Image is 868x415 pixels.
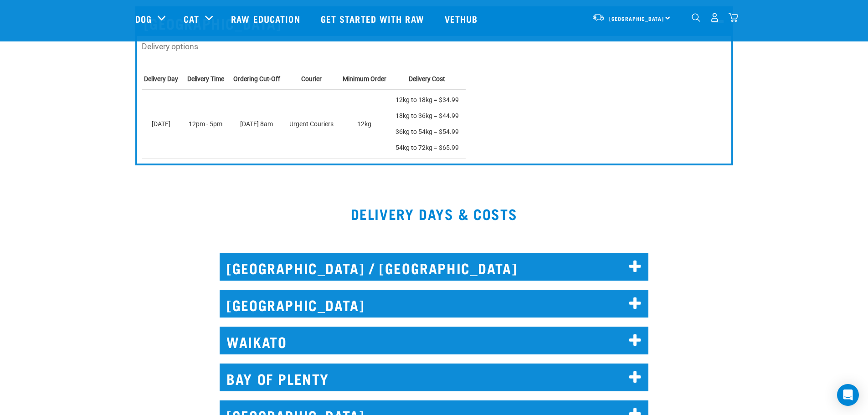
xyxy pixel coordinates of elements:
[231,89,287,159] td: [DATE] 8am
[340,89,393,159] td: 12kg
[301,75,322,82] strong: Courier
[710,13,719,22] img: user.png
[142,89,185,159] td: [DATE]
[220,327,648,354] h2: WAIKATO
[144,75,178,82] strong: Delivery Day
[220,253,648,281] h2: [GEOGRAPHIC_DATA] / [GEOGRAPHIC_DATA]
[233,75,280,82] strong: Ordering Cut-Off
[312,0,436,37] a: Get started with Raw
[185,89,231,159] td: 12pm - 5pm
[592,13,605,21] img: van-moving.png
[220,290,648,318] h2: [GEOGRAPHIC_DATA]
[187,75,224,82] strong: Delivery Time
[220,364,648,391] h2: BAY OF PLENTY
[609,17,664,20] span: [GEOGRAPHIC_DATA]
[409,75,445,82] strong: Delivery Cost
[729,13,738,22] img: home-icon@2x.png
[837,384,859,406] div: Open Intercom Messenger
[436,0,489,37] a: Vethub
[343,75,386,82] strong: Minimum Order
[287,89,340,159] td: Urgent Couriers
[184,12,199,26] a: Cat
[395,92,459,156] p: 12kg to 18kg = $34.99 18kg to 36kg = $44.99 36kg to 54kg = $54.99 54kg to 72kg = $65.99
[142,41,727,52] p: Delivery options
[222,0,311,37] a: Raw Education
[692,13,700,22] img: home-icon-1@2x.png
[135,12,152,26] a: Dog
